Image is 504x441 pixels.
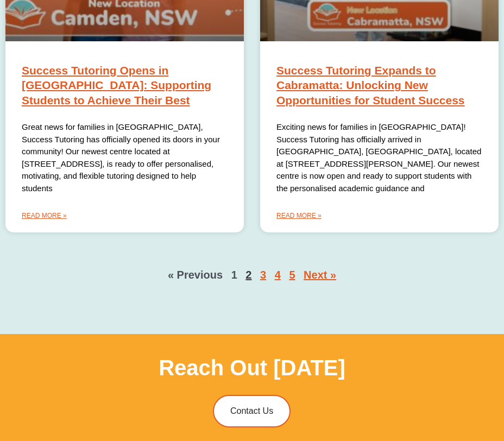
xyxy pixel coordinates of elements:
span: « Previous [168,269,223,281]
span: 1 [231,269,237,281]
a: Read more about Success Tutoring Expands to Cabramatta: Unlocking New Opportunities for Student S... [276,210,322,222]
a: 5 [289,269,295,281]
a: 2 [245,269,251,281]
a: Contact Us [213,395,291,427]
a: Success Tutoring Opens in [GEOGRAPHIC_DATA]: Supporting Students to Achieve Their Best [22,64,211,106]
p: Great news for families in [GEOGRAPHIC_DATA], Success Tutoring has officially opened its doors in... [22,121,228,194]
a: Next » [304,269,336,281]
span: Contact Us [230,407,273,415]
iframe: Chat Widget [318,318,504,441]
a: Read more about Success Tutoring Opens in Camden: Supporting Students to Achieve Their Best [22,210,67,222]
a: 4 [275,269,281,281]
p: Exciting news for families in [GEOGRAPHIC_DATA]! Success Tutoring has officially arrived in [GEOG... [276,121,482,194]
a: Success Tutoring Expands to Cabramatta: Unlocking New Opportunities for Student Success [276,64,465,106]
a: 3 [260,269,266,281]
h2: Reach Out [DATE] [25,357,478,379]
nav: Pagination [5,265,499,285]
